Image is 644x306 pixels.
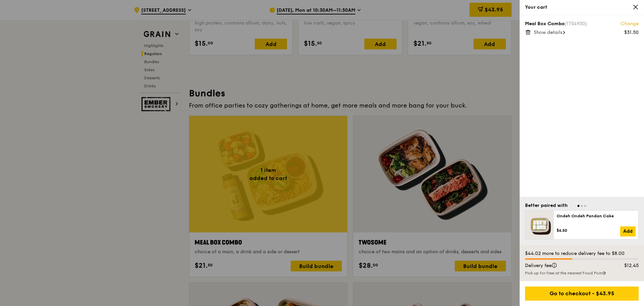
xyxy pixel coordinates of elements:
[584,205,586,207] span: Go to slide 3
[577,205,579,207] span: Go to slide 1
[521,262,612,269] div: Delivery fee
[525,202,568,209] div: Better paired with
[525,4,639,11] div: Your cart
[525,250,639,257] div: $44.02 more to reduce delivery fee to $8.00
[565,21,587,27] span: (1754930)
[620,226,636,236] a: Add
[581,205,583,207] span: Go to slide 2
[620,20,639,27] a: Change
[525,287,639,301] div: Go to checkout - $43.95
[624,29,639,36] div: $31.50
[612,262,643,269] div: $12.45
[525,270,639,276] div: Pick up for free at the nearest Food Point
[557,213,636,219] div: Ondeh Ondeh Pandan Cake
[557,228,620,233] div: $6.50
[525,20,639,27] div: Meal Box Combo
[534,30,562,35] span: Show details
